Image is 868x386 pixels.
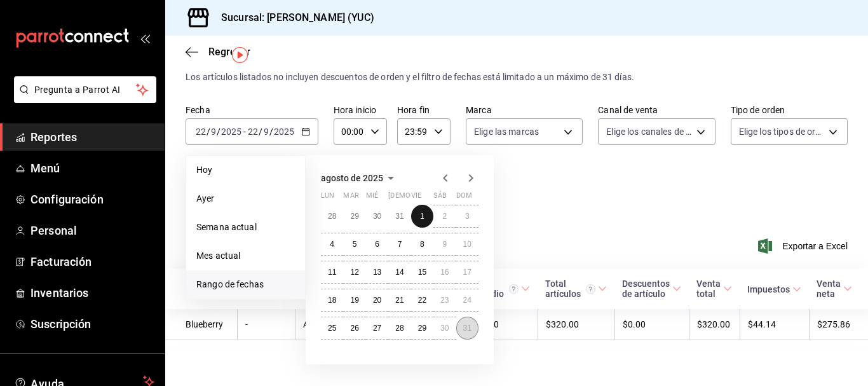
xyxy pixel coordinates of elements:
[334,106,387,114] label: Hora inicio
[689,309,740,340] td: $320.00
[31,191,154,208] span: Configuración
[696,279,721,299] div: Venta total
[328,268,336,277] abbr: 11 de agosto de 2025
[211,10,374,25] h3: Sucursal: [PERSON_NAME] (YUC)
[747,284,801,294] span: Impuestos
[456,317,478,340] button: 31 de agosto de 2025
[321,289,343,312] button: 18 de agosto de 2025
[433,261,456,284] button: 16 de agosto de 2025
[373,212,381,221] abbr: 30 de julio de 2025
[388,289,410,312] button: 21 de agosto de 2025
[237,309,295,340] td: -
[259,127,262,137] span: /
[34,83,137,97] span: Pregunta a Parrot AI
[397,106,451,114] label: Hora fin
[440,268,449,277] abbr: 16 de agosto de 2025
[217,127,220,137] span: /
[210,127,217,137] input: --
[538,309,614,340] td: $320.00
[208,46,250,58] span: Regresar
[31,253,154,270] span: Facturación
[31,284,154,301] span: Inventarios
[411,261,433,284] button: 15 de agosto de 2025
[31,160,154,177] span: Menú
[598,106,715,114] label: Canal de venta
[411,191,421,205] abbr: viernes
[433,289,456,312] button: 23 de agosto de 2025
[321,261,343,284] button: 11 de agosto de 2025
[196,278,295,291] span: Rango de fechas
[321,317,343,340] button: 25 de agosto de 2025
[196,163,295,177] span: Hoy
[343,289,365,312] button: 19 de agosto de 2025
[456,261,478,284] button: 17 de agosto de 2025
[232,47,248,63] img: Tooltip marker
[366,191,378,205] abbr: miércoles
[586,284,595,294] svg: El total artículos considera cambios de precios en los artículos así como costos adicionales por ...
[196,221,295,234] span: Semana actual
[366,289,388,312] button: 20 de agosto de 2025
[321,170,398,186] button: agosto de 2025
[9,92,156,106] a: Pregunta a Parrot AI
[463,296,471,305] abbr: 24 de agosto de 2025
[269,127,273,137] span: /
[366,317,388,340] button: 27 de agosto de 2025
[411,233,433,256] button: 8 de agosto de 2025
[817,279,852,299] span: Venta neta
[31,222,154,239] span: Personal
[295,309,341,340] td: Artículo
[395,324,403,333] abbr: 28 de agosto de 2025
[388,191,463,205] abbr: jueves
[350,268,358,277] abbr: 12 de agosto de 2025
[614,309,689,340] td: $0.00
[186,106,318,114] label: Fecha
[395,268,403,277] abbr: 14 de agosto de 2025
[353,240,357,249] abbr: 5 de agosto de 2025
[31,128,154,146] span: Reportes
[247,127,259,137] input: --
[411,205,433,228] button: 1 de agosto de 2025
[433,233,456,256] button: 9 de agosto de 2025
[186,71,848,84] div: Los artículos listados no incluyen descuentos de orden y el filtro de fechas está limitado a un m...
[321,173,383,183] span: agosto de 2025
[343,233,365,256] button: 5 de agosto de 2025
[456,289,478,312] button: 24 de agosto de 2025
[388,205,410,228] button: 31 de julio de 2025
[466,106,583,114] label: Marca
[321,205,343,228] button: 28 de julio de 2025
[411,289,433,312] button: 22 de agosto de 2025
[456,205,478,228] button: 3 de agosto de 2025
[433,191,447,205] abbr: sábado
[747,284,790,294] div: Impuestos
[463,268,471,277] abbr: 17 de agosto de 2025
[731,106,848,114] label: Tipo de orden
[375,240,379,249] abbr: 6 de agosto de 2025
[350,324,358,333] abbr: 26 de agosto de 2025
[395,296,403,305] abbr: 21 de agosto de 2025
[388,261,410,284] button: 14 de agosto de 2025
[195,127,207,137] input: --
[440,324,449,333] abbr: 30 de agosto de 2025
[433,205,456,228] button: 2 de agosto de 2025
[165,309,237,340] td: Blueberry
[420,240,424,249] abbr: 8 de agosto de 2025
[373,324,381,333] abbr: 27 de agosto de 2025
[474,125,539,138] span: Elige las marcas
[366,233,388,256] button: 6 de agosto de 2025
[817,279,841,299] div: Venta neta
[263,127,269,137] input: --
[395,212,403,221] abbr: 31 de julio de 2025
[220,127,242,137] input: ----
[373,296,381,305] abbr: 20 de agosto de 2025
[456,233,478,256] button: 10 de agosto de 2025
[366,261,388,284] button: 13 de agosto de 2025
[14,76,156,103] button: Pregunta a Parrot AI
[343,317,365,340] button: 26 de agosto de 2025
[465,212,470,221] abbr: 3 de agosto de 2025
[321,233,343,256] button: 4 de agosto de 2025
[328,212,336,221] abbr: 28 de julio de 2025
[366,205,388,228] button: 30 de julio de 2025
[388,317,410,340] button: 28 de agosto de 2025
[140,33,150,43] button: open_drawer_menu
[196,249,295,263] span: Mes actual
